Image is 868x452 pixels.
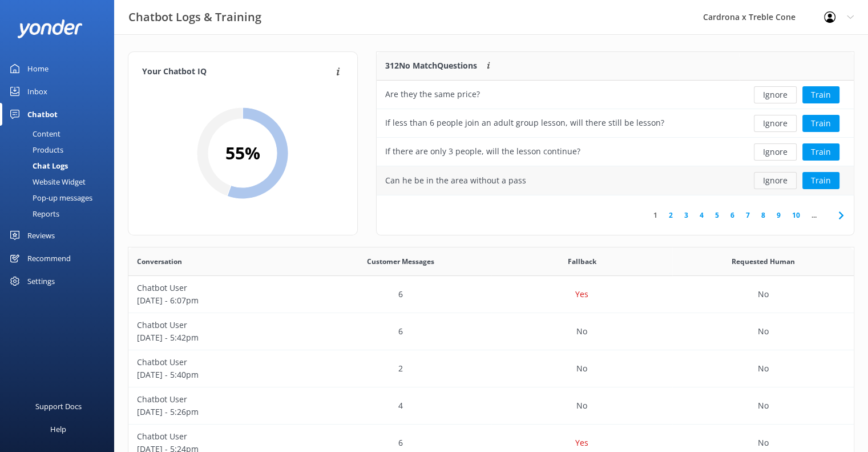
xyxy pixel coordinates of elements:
[128,313,854,350] div: row
[576,399,587,412] p: No
[758,362,769,375] p: No
[576,362,587,375] p: No
[7,174,114,190] a: Website Widget
[27,270,55,293] div: Settings
[50,418,66,441] div: Help
[7,158,114,174] a: Chat Logs
[385,117,664,129] div: If less than 6 people join an adult group lesson, will there still be lesson?
[7,158,68,174] div: Chat Logs
[377,81,854,109] div: row
[385,88,480,101] div: Are they the same price?
[709,210,725,221] a: 5
[137,294,301,307] p: [DATE] - 6:07pm
[137,406,301,418] p: [DATE] - 5:26pm
[802,86,839,103] button: Train
[367,256,434,267] span: Customer Messages
[377,81,854,195] div: grid
[385,174,526,187] div: Can he be in the area without a pass
[758,437,769,449] p: No
[128,276,854,313] div: row
[758,325,769,338] p: No
[7,190,92,206] div: Pop-up messages
[137,282,301,294] p: Chatbot User
[137,331,301,344] p: [DATE] - 5:42pm
[137,256,182,267] span: Conversation
[575,437,588,449] p: Yes
[225,139,260,167] h2: 55 %
[694,210,709,221] a: 4
[27,103,58,126] div: Chatbot
[802,172,839,189] button: Train
[137,356,301,369] p: Chatbot User
[567,256,596,267] span: Fallback
[754,172,797,189] button: Ignore
[128,8,261,26] h3: Chatbot Logs & Training
[732,256,795,267] span: Requested Human
[754,86,797,103] button: Ignore
[663,210,679,221] a: 2
[27,224,55,247] div: Reviews
[128,350,854,387] div: row
[27,57,49,80] div: Home
[7,126,114,142] a: Content
[7,142,63,158] div: Products
[35,395,82,418] div: Support Docs
[576,325,587,338] p: No
[398,288,403,301] p: 6
[385,59,477,72] p: 312 No Match Questions
[137,430,301,443] p: Chatbot User
[398,362,403,375] p: 2
[758,399,769,412] p: No
[758,288,769,301] p: No
[786,210,806,221] a: 10
[7,174,86,190] div: Website Widget
[27,247,71,270] div: Recommend
[740,210,756,221] a: 7
[137,319,301,331] p: Chatbot User
[575,288,588,301] p: Yes
[7,190,114,206] a: Pop-up messages
[137,393,301,406] p: Chatbot User
[754,115,797,132] button: Ignore
[27,80,47,103] div: Inbox
[377,109,854,138] div: row
[385,145,580,158] div: If there are only 3 people, will the lesson continue?
[648,210,663,221] a: 1
[756,210,771,221] a: 8
[398,325,403,338] p: 6
[128,387,854,425] div: row
[802,115,839,132] button: Train
[142,66,333,78] h4: Your Chatbot IQ
[802,143,839,161] button: Train
[377,138,854,166] div: row
[377,166,854,195] div: row
[725,210,740,221] a: 6
[7,142,114,158] a: Products
[679,210,694,221] a: 3
[754,143,797,161] button: Ignore
[7,206,114,222] a: Reports
[7,206,59,222] div: Reports
[17,19,83,38] img: yonder-white-logo.png
[806,210,822,221] span: ...
[7,126,60,142] div: Content
[398,437,403,449] p: 6
[137,369,301,381] p: [DATE] - 5:40pm
[398,399,403,412] p: 4
[771,210,786,221] a: 9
